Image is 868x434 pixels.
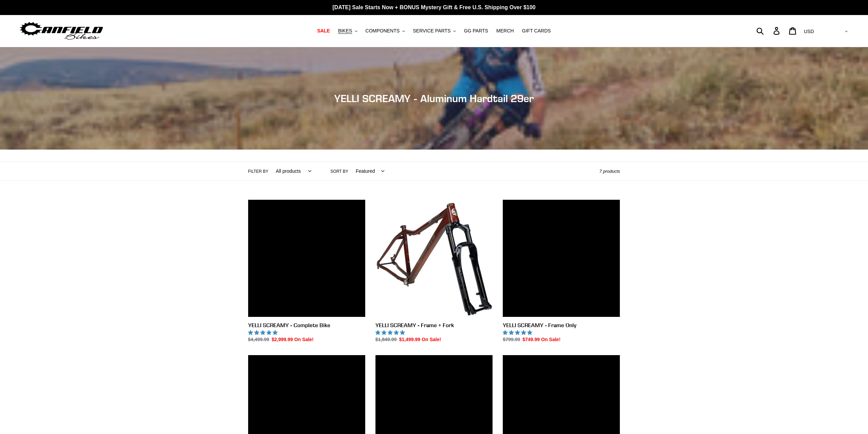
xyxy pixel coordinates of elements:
a: MERCH [493,26,517,36]
span: SALE [317,28,330,34]
img: Canfield Bikes [19,20,104,42]
span: SERVICE PARTS [413,28,451,34]
span: GIFT CARDS [522,28,551,34]
span: COMPONENTS [366,28,400,34]
span: 7 products [599,169,620,174]
button: BIKES [335,26,360,36]
a: GIFT CARDS [518,26,554,36]
a: GG PARTS [460,26,492,36]
label: Sort by [330,168,348,174]
span: GG PARTS [464,28,488,34]
span: BIKES [338,28,352,34]
input: Search [760,23,778,38]
a: SALE [314,26,333,36]
button: COMPONENTS [362,26,408,36]
label: Filter by [248,168,269,174]
span: MERCH [496,28,514,34]
button: SERVICE PARTS [410,26,459,36]
span: YELLI SCREAMY - Aluminum Hardtail 29er [334,92,534,104]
